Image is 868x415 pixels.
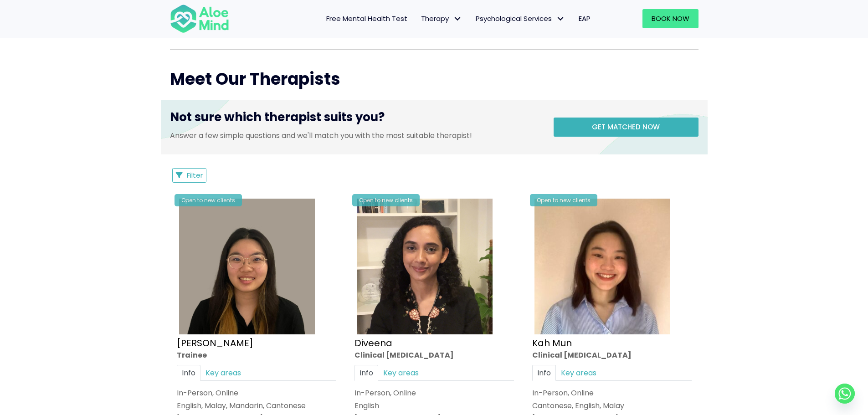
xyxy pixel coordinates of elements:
div: Open to new clients [175,194,242,206]
img: Kah Mun-profile-crop-300×300 [534,199,670,334]
a: Key areas [200,365,246,381]
a: EAP [572,9,597,28]
a: Get matched now [554,118,699,137]
nav: Menu [241,9,597,28]
a: Key areas [378,365,424,381]
a: Whatsapp [835,384,855,404]
div: Clinical [MEDICAL_DATA] [532,349,692,360]
p: English [354,400,514,411]
button: Filter Listings [172,168,207,183]
span: Psychological Services [476,14,565,23]
span: EAP [579,14,591,23]
div: In-Person, Online [354,388,514,398]
a: TherapyTherapy: submenu [414,9,469,28]
a: Free Mental Health Test [319,9,414,28]
p: English, Malay, Mandarin, Cantonese [177,400,336,411]
a: Book Now [642,9,699,28]
p: Answer a few simple questions and we'll match you with the most suitable therapist! [170,130,540,141]
a: Diveena [354,336,392,349]
span: Meet Our Therapists [170,67,340,91]
a: Key areas [556,365,601,381]
a: Psychological ServicesPsychological Services: submenu [469,9,572,28]
span: Therapy [421,14,462,23]
span: Free Mental Health Test [326,14,407,23]
span: Psychological Services: submenu [554,12,567,26]
div: Trainee [177,349,336,360]
span: Filter [187,170,203,180]
a: Info [354,365,378,381]
span: Book Now [652,14,689,23]
div: Open to new clients [352,194,420,206]
div: Open to new clients [530,194,597,206]
div: In-Person, Online [532,388,692,398]
a: Info [177,365,200,381]
span: Therapy: submenu [451,12,464,26]
div: Clinical [MEDICAL_DATA] [354,349,514,360]
a: Info [532,365,556,381]
a: Kah Mun [532,336,572,349]
img: IMG_1660 – Diveena Nair [357,199,493,334]
div: In-Person, Online [177,388,336,398]
h3: Not sure which therapist suits you? [170,109,540,130]
p: Cantonese, English, Malay [532,400,692,411]
a: [PERSON_NAME] [177,336,253,349]
span: Get matched now [592,122,660,132]
img: Aloe mind Logo [170,4,229,34]
img: Profile – Xin Yi [179,199,315,334]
